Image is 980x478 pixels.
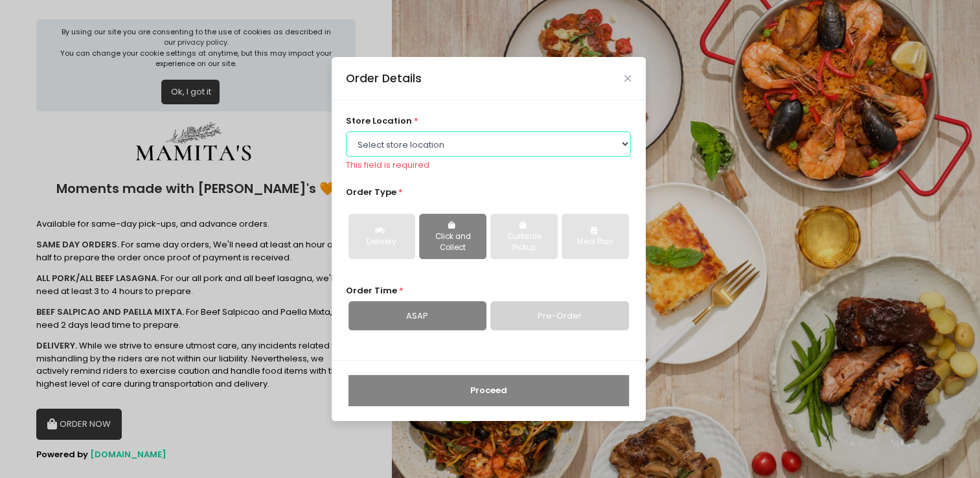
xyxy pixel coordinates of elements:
div: Click and Collect [428,231,477,254]
div: This field is required [346,159,631,172]
div: Delivery [358,236,406,248]
span: Order Type [346,186,396,198]
button: Close [624,75,631,82]
button: Proceed [348,375,629,406]
button: Meal Plan [562,214,628,259]
div: Meal Plan [571,236,619,248]
button: Click and Collect [419,214,486,259]
span: store location [346,115,412,127]
button: Delivery [348,214,415,259]
span: Order Time [346,284,397,297]
div: Order Details [346,70,422,87]
div: Curbside Pickup [499,231,548,254]
button: Curbside Pickup [490,214,557,259]
a: Pre-Order [490,301,628,331]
